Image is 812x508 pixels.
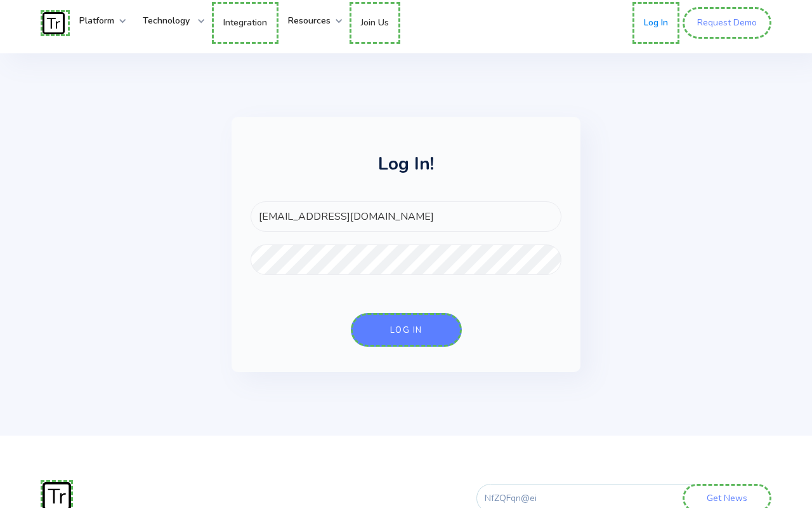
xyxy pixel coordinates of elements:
[278,2,343,40] div: Resources
[390,324,422,337] div: log in
[212,2,278,44] a: Integration
[350,2,400,44] a: Join Us
[288,15,331,27] strong: Resources
[251,201,561,232] input: Email
[43,12,65,34] img: Traces Logo
[683,7,771,39] a: Request Demo
[632,2,679,44] a: Log In
[251,155,561,185] h1: Log In!
[70,2,127,40] div: Platform
[143,15,190,27] strong: Technology
[251,201,561,347] form: FOR-LOGIN
[79,15,114,27] strong: Platform
[133,2,206,40] div: Technology
[41,10,70,36] a: home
